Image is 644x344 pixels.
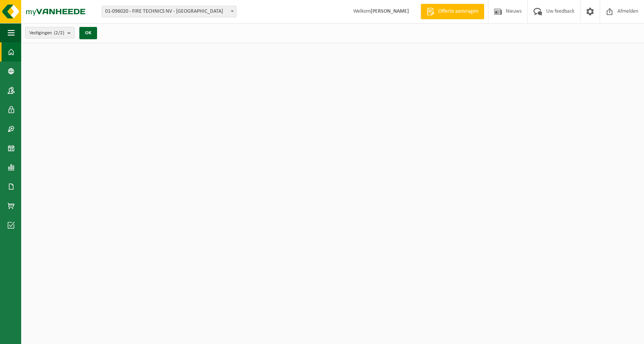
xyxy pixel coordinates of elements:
[102,6,236,17] span: 01-096020 - FIRE TECHNICS NV - OOSTENDE
[436,8,480,15] span: Offerte aanvragen
[371,8,409,14] strong: [PERSON_NAME]
[29,27,64,39] span: Vestigingen
[79,27,97,39] button: OK
[421,4,484,19] a: Offerte aanvragen
[25,27,75,38] button: Vestigingen(2/2)
[102,6,236,17] span: 01-096020 - FIRE TECHNICS NV - OOSTENDE
[54,30,64,35] count: (2/2)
